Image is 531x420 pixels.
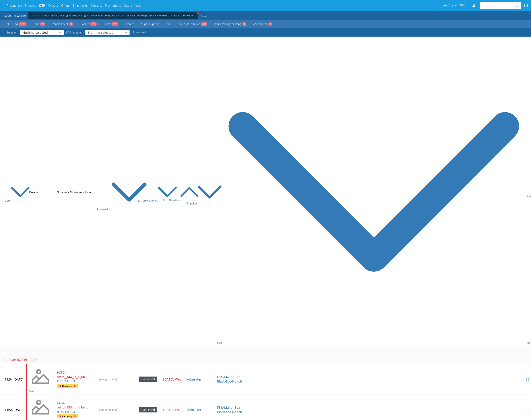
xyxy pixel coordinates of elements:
img: no_design.png [29,396,52,418]
a: Double Check9 [50,21,75,27]
a: Black [217,379,225,383]
a: Promotions [105,3,121,8]
a: Shipped [25,3,36,8]
span: 1 [33,390,34,393]
a: Todo29 [31,21,47,27]
a: No foil [232,410,242,414]
p: 11:54 [DATE] [5,408,23,412]
a: Size [217,341,525,345]
span: + [196,11,199,14]
span: Nothing selected [88,31,124,34]
a: +Production state:Not defined, Waiting for DTP, Waiting for DTP Double Check, In DTP, DTP Client ... [31,15,194,17]
div: Due [2,357,8,362]
th: • • Print [214,39,523,346]
a: Altmaster [187,408,201,412]
span: 183 [90,22,97,26]
span: Search results for [4,14,27,18]
a: DTP/Production [138,199,177,203]
p: 11:54 [DATE] [5,377,23,382]
a: F44. [217,375,223,379]
a: ostro__f33__d_h_luxury__KXGU [57,405,91,410]
span: 2 [268,22,272,26]
input: Search for... [482,2,516,9]
a: Black [217,410,225,414]
a: 1 [29,389,34,393]
span: Returning [58,414,77,418]
a: Jobs [135,3,141,8]
a: Orders [48,3,58,8]
a: Assigned to [97,207,147,211]
a: Altmaster [187,377,201,381]
a: 30 [526,377,529,381]
span: DTP Assignee: [64,30,85,35]
a: Users [124,3,132,8]
a: Cancelled [139,377,157,381]
a: Offers [61,3,70,8]
span: 1173 [19,22,27,26]
a: R749334853 [57,379,75,383]
a: Unassigned [130,30,148,35]
button: Nothing selected [20,30,64,35]
a: R749334853 [57,410,75,414]
div: Cancelled [139,407,157,412]
span: 9 [69,22,73,26]
p: ostro__f33__d_h_luxury__KXGU [57,405,88,410]
th: Number + Nickname + User [54,39,94,346]
a: Clear [200,12,209,19]
span: Supplier: [4,30,20,35]
a: Shipments [73,3,88,8]
a: Cancelled [139,408,157,412]
p: ostro__f44__d_h_luxury__HSFG [57,375,88,379]
a: Late [163,21,173,27]
a: Supplier [187,202,222,205]
span: 29 [40,22,45,26]
a: HSFG [57,370,65,375]
a: Returning [57,384,78,388]
td: • • • [214,364,523,394]
a: 60 [526,408,529,412]
a: Production [7,3,22,8]
a: Issue/Waiting for Reply1 [212,21,249,27]
a: Eco [226,410,231,414]
a: CA/Rejected2 [251,21,274,27]
a: Express [123,21,137,27]
a: Issue/Get In Touch182 [175,21,210,27]
span: Nothing selected [23,31,58,34]
a: [DATE], Wed [163,408,182,412]
a: All [4,21,12,27]
a: DTP [39,3,45,8]
a: Returning [57,414,78,418]
input: (Assign to me) [97,406,120,413]
a: All1173 [13,21,29,27]
a: Super-Express [139,21,161,27]
a: Mailer Box [224,375,240,379]
a: ostro__f44__d_h_luxury__HSFG [57,375,91,379]
th: Design [27,39,54,346]
span: Production state: [31,14,45,17]
a: [DATE], Wed [163,377,182,382]
a: F33. [217,405,223,410]
input: (Assign to me) [97,376,120,383]
span: 897 [111,22,118,26]
span: 1 [242,22,246,26]
div: [DATE] [27,357,38,362]
a: KXGU [57,401,65,405]
a: Eco [226,379,231,383]
a: No foil [232,379,242,383]
a: Mailer Box [224,405,240,410]
a: Add Custom Offer [441,2,468,9]
div: Cancelled [139,377,157,382]
button: Nothing selected [85,30,130,35]
span: 182 [201,22,207,26]
a: Ready897 [101,21,120,27]
a: DTP Deadline [163,198,198,202]
a: Date [5,199,30,202]
div: over [DATE] [8,357,27,362]
img: no_design.png [29,365,52,388]
a: Designs [91,3,102,8]
span: Returning [58,384,77,388]
a: Blocked183 [78,21,99,27]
